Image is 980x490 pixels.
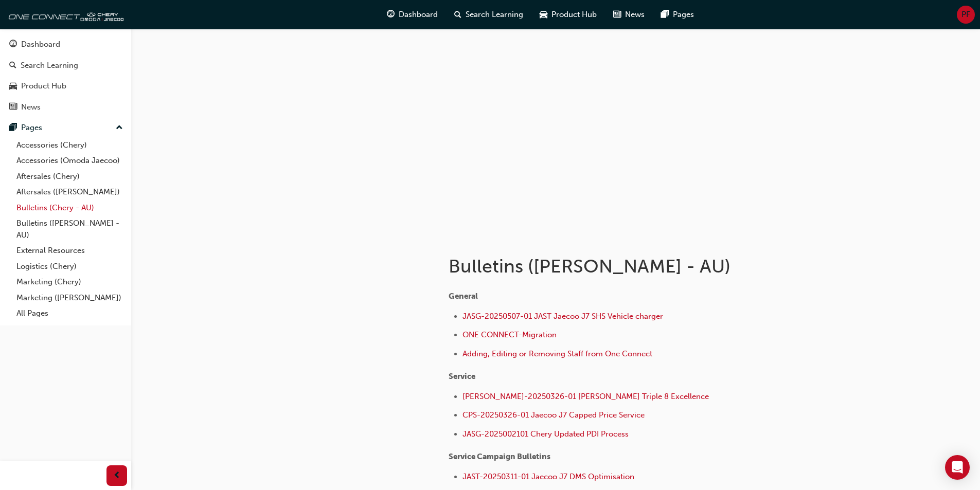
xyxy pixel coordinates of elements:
span: Service Campaign Bulletins [449,452,550,461]
a: Search Learning [4,56,127,75]
a: Dashboard [4,35,127,54]
img: oneconnect [5,4,123,25]
a: Marketing ([PERSON_NAME]) [12,290,127,306]
span: News [625,9,645,21]
div: Pages [21,122,42,134]
button: DashboardSearch LearningProduct HubNews [4,33,127,118]
div: Search Learning [21,60,78,71]
a: Logistics (Chery) [12,259,127,275]
span: Service [449,372,475,381]
span: General [449,292,478,301]
span: guage-icon [9,40,17,49]
a: Marketing (Chery) [12,274,127,290]
span: pages-icon [9,123,17,133]
a: Aftersales ([PERSON_NAME]) [12,184,127,200]
a: pages-iconPages [653,4,702,25]
a: [PERSON_NAME]-20250326-01 [PERSON_NAME] Triple 8 Excellence [462,392,709,401]
a: All Pages [12,305,127,321]
span: car-icon [540,8,547,21]
span: PF [961,9,970,21]
a: Bulletins ([PERSON_NAME] - AU) [12,215,127,243]
a: Bulletins (Chery - AU) [12,200,127,216]
span: pages-icon [661,8,669,21]
div: Dashboard [21,39,60,50]
a: News [4,98,127,117]
span: Pages [673,9,694,21]
span: news-icon [9,103,17,112]
a: Adding, Editing or Removing Staff from One Connect [462,349,652,358]
button: Pages [4,118,127,137]
span: guage-icon [387,8,395,21]
a: Accessories (Omoda Jaecoo) [12,153,127,169]
a: Accessories (Chery) [12,137,127,153]
span: up-icon [116,121,123,135]
div: News [21,101,41,113]
span: prev-icon [113,469,121,482]
a: Product Hub [4,77,127,96]
a: JAST-20250311-01 Jaecoo J7 DMS Optimisation [462,472,634,481]
h1: Bulletins ([PERSON_NAME] - AU) [449,255,786,278]
a: news-iconNews [605,4,653,25]
span: car-icon [9,82,17,91]
span: search-icon [9,61,16,70]
span: Search Learning [466,9,523,21]
div: Product Hub [21,80,66,92]
a: External Resources [12,243,127,259]
a: car-iconProduct Hub [531,4,605,25]
a: ONE CONNECT-Migration [462,330,557,339]
a: JASG-20250507-01 JAST Jaecoo J7 SHS Vehicle charger [462,312,663,321]
a: search-iconSearch Learning [446,4,531,25]
button: PF [957,6,975,24]
a: Aftersales (Chery) [12,169,127,185]
a: guage-iconDashboard [379,4,446,25]
span: Dashboard [399,9,438,21]
span: search-icon [454,8,461,21]
a: JASG-2025002101 Chery Updated PDI Process [462,429,629,439]
a: CPS-20250326-01 Jaecoo J7 Capped Price Service [462,410,645,420]
span: Product Hub [551,9,597,21]
div: Open Intercom Messenger [945,455,970,480]
span: news-icon [613,8,621,21]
